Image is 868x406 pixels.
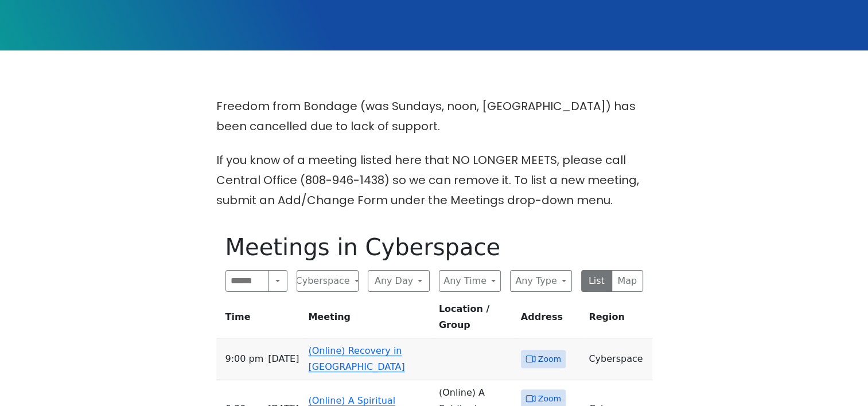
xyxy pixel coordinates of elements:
[434,301,516,338] th: Location / Group
[581,270,613,292] button: List
[225,233,643,261] h1: Meetings in Cyberspace
[510,270,572,292] button: Any Type
[584,301,652,338] th: Region
[516,301,585,338] th: Address
[216,96,652,136] p: Freedom from Bondage (was Sundays, noon, [GEOGRAPHIC_DATA]) has been cancelled due to lack of sup...
[216,150,652,210] p: If you know of a meeting listed here that NO LONGER MEETS, please call Central Office (808-946-14...
[225,270,270,292] input: Search
[268,270,287,292] button: Search
[225,351,264,367] span: 9:00 PM
[268,351,299,367] span: [DATE]
[303,301,434,338] th: Meeting
[538,352,561,366] span: Zoom
[308,345,404,372] a: (Online) Recovery in [GEOGRAPHIC_DATA]
[584,338,652,380] td: Cyberspace
[368,270,430,292] button: Any Day
[439,270,501,292] button: Any Time
[538,392,561,406] span: Zoom
[612,270,643,292] button: Map
[297,270,359,292] button: Cyberspace
[216,301,304,338] th: Time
